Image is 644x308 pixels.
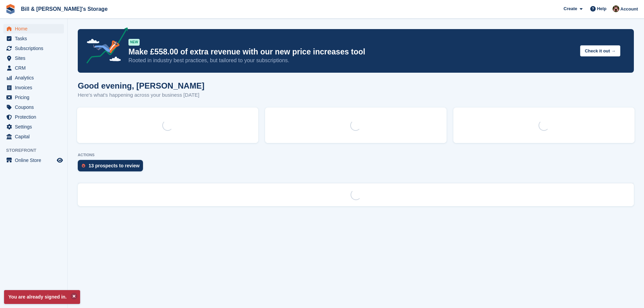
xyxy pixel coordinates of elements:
[3,93,64,102] a: menu
[15,93,55,102] span: Pricing
[78,160,146,175] a: 13 prospects to review
[18,3,110,15] a: Bill & [PERSON_NAME]'s Storage
[81,27,128,66] img: price-adjustments-announcement-icon-8257ccfd72463d97f412b2fc003d46551f7dbcb40ab6d574587a9cd5c0d94...
[82,164,85,168] img: prospect-51fa495bee0391a8d652442698ab0144808aea92771e9ea1ae160a38d050c398.svg
[15,53,55,63] span: Sites
[15,122,55,132] span: Settings
[4,290,80,304] p: You are already signed in.
[3,44,64,53] a: menu
[78,81,205,90] h1: Good evening, [PERSON_NAME]
[613,5,619,12] img: Jack Bottesch
[6,147,67,154] span: Storefront
[15,44,55,53] span: Subscriptions
[15,132,55,141] span: Capital
[3,112,64,122] a: menu
[564,5,577,12] span: Create
[15,73,55,82] span: Analytics
[3,102,64,112] a: menu
[620,6,638,13] span: Account
[580,45,620,56] button: Check it out →
[78,91,205,99] p: Here's what's happening across your business [DATE]
[3,122,64,132] a: menu
[15,102,55,112] span: Coupons
[5,4,16,14] img: stora-icon-8386f47178a22dfd0bd8f6a31ec36ba5ce8667c1dd55bd0f319d3a0aa187defe.svg
[3,53,64,63] a: menu
[3,156,64,165] a: menu
[15,156,55,165] span: Online Store
[15,63,55,73] span: CRM
[128,57,575,64] p: Rooted in industry best practices, but tailored to your subscriptions.
[3,34,64,43] a: menu
[128,47,575,57] p: Make £558.00 of extra revenue with our new price increases tool
[15,24,55,33] span: Home
[3,132,64,141] a: menu
[15,34,55,43] span: Tasks
[128,39,140,46] div: NEW
[56,156,64,164] a: Preview store
[89,163,140,168] div: 13 prospects to review
[3,73,64,82] a: menu
[3,63,64,73] a: menu
[78,153,634,157] p: ACTIONS
[3,24,64,33] a: menu
[597,5,606,12] span: Help
[15,83,55,92] span: Invoices
[3,83,64,92] a: menu
[15,112,55,122] span: Protection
